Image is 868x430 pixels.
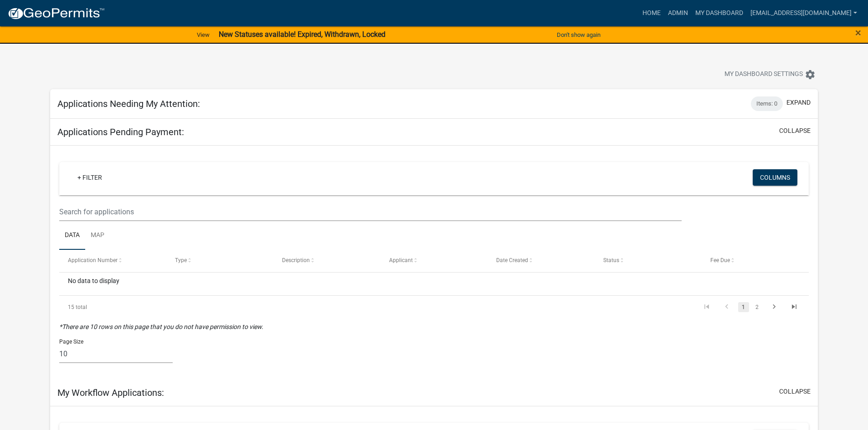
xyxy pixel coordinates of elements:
button: Don't show again [553,27,604,42]
a: Data [59,221,85,250]
datatable-header-cell: Fee Due [701,250,808,272]
span: My Dashboard Settings [724,69,803,80]
div: collapse [50,146,818,379]
a: Map [85,221,110,250]
span: × [855,26,861,39]
a: + Filter [70,169,109,186]
h5: My Workflow Applications: [57,387,164,398]
span: Type [175,257,187,263]
button: collapse [779,126,811,136]
strong: New Statuses available! Expired, Withdrawn, Locked [219,30,385,39]
input: Search for applications [59,202,681,221]
span: Status [603,257,619,263]
span: Description [282,257,310,263]
a: [EMAIL_ADDRESS][DOMAIN_NAME] [747,5,861,22]
button: My Dashboard Settingssettings [717,66,823,83]
h5: Applications Pending Payment: [57,126,184,137]
div: No data to display [59,273,809,295]
a: Admin [664,5,692,22]
i: settings [805,69,816,80]
li: page 2 [750,299,764,315]
a: 1 [738,302,749,312]
a: Home [639,5,664,22]
button: collapse [779,387,811,396]
a: View [193,27,213,42]
li: page 1 [737,299,750,315]
datatable-header-cell: Type [166,250,273,272]
a: go to next page [765,302,783,312]
a: My Dashboard [692,5,747,22]
span: Date Created [496,257,528,263]
datatable-header-cell: Description [273,250,380,272]
span: Fee Due [710,257,730,263]
h5: Applications Needing My Attention: [57,98,200,109]
datatable-header-cell: Status [594,250,701,272]
button: expand [786,98,811,107]
a: go to first page [698,302,715,312]
i: *There are 10 rows on this page that you do not have permission to view. [59,323,263,330]
a: 2 [752,302,763,312]
div: Items: 0 [751,96,783,111]
datatable-header-cell: Date Created [488,250,595,272]
button: Columns [753,169,797,186]
datatable-header-cell: Applicant [380,250,488,272]
span: Applicant [389,257,413,263]
a: go to previous page [718,302,735,312]
button: Close [855,27,861,38]
div: 15 total [59,296,207,319]
span: Application Number [68,257,118,263]
datatable-header-cell: Application Number [59,250,166,272]
a: go to last page [786,302,803,312]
